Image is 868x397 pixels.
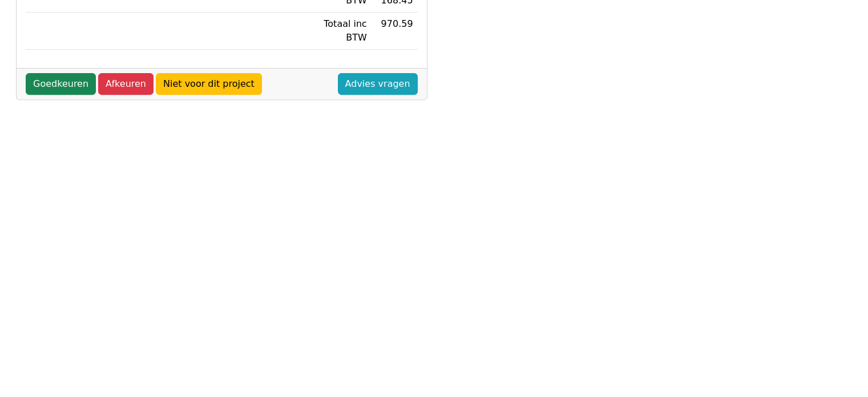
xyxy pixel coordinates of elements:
[317,13,372,50] td: Totaal inc BTW
[98,73,154,95] a: Afkeuren
[338,73,418,95] a: Advies vragen
[26,73,96,95] a: Goedkeuren
[372,13,418,50] td: 970.59
[156,73,262,95] a: Niet voor dit project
